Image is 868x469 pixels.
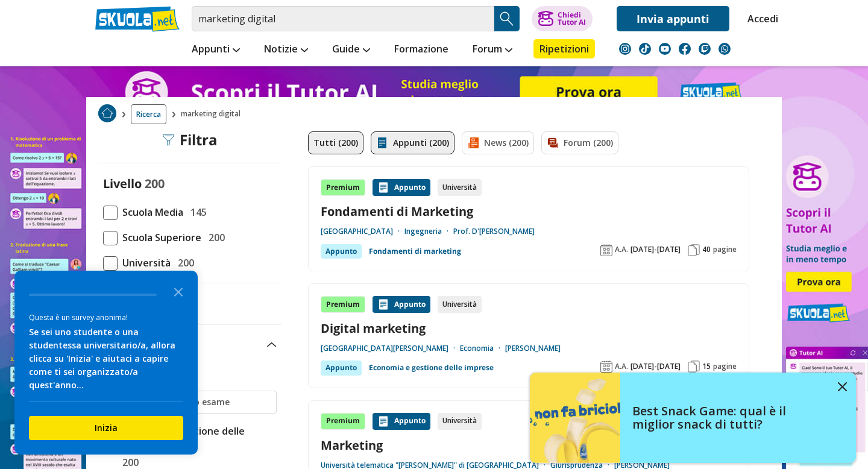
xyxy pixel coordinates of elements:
[192,6,494,31] input: Cerca appunti, riassunti o versioni
[329,39,373,61] a: Guide
[713,362,737,371] span: pagine
[29,312,183,323] div: Questa è un survey anonima!
[369,360,494,375] a: Economia e gestione delle imprese
[460,344,505,353] a: Economia
[125,396,271,408] input: Ricerca materia o esame
[376,137,388,149] img: Appunti filtro contenuto attivo
[639,43,651,55] img: tiktok
[453,227,535,236] a: Prof. D'[PERSON_NAME]
[467,137,479,149] img: News filtro contenuto
[373,413,430,430] div: Appunto
[29,416,183,440] button: Inizia
[98,104,116,124] a: Home
[321,360,362,375] div: Appunto
[498,10,516,28] img: Cerca appunti, riassunti o versioni
[532,6,593,31] button: ChiediTutor AI
[600,360,612,373] img: Anno accademico
[371,131,454,154] a: Appunti (200)
[369,244,461,259] a: Fondamenti di marketing
[438,296,482,313] div: Università
[118,255,171,271] span: Università
[261,39,311,61] a: Notizie
[98,104,116,122] img: Home
[321,227,404,236] a: [GEOGRAPHIC_DATA]
[189,39,243,61] a: Appunti
[391,39,451,61] a: Formazione
[679,43,691,55] img: facebook
[321,413,365,430] div: Premium
[719,43,731,55] img: WhatsApp
[267,342,277,347] img: Apri e chiudi sezione
[615,245,628,254] span: A.A.
[617,6,729,31] a: Invia appunti
[713,245,737,254] span: pagine
[505,344,561,353] a: [PERSON_NAME]
[118,204,183,220] span: Scuola Media
[470,39,515,61] a: Forum
[321,203,737,219] a: Fondamenti di Marketing
[838,382,847,391] img: close
[173,255,194,271] span: 200
[118,230,201,245] span: Scuola Superiore
[321,244,362,259] div: Appunto
[462,131,534,154] a: News (200)
[632,404,829,431] h4: Best Snack Game: qual è il miglior snack di tutti?
[204,230,225,245] span: 200
[131,104,166,124] a: Ricerca
[404,227,453,236] a: Ingegneria
[186,204,207,220] span: 145
[702,362,711,371] span: 15
[533,39,595,58] a: Ripetizioni
[600,244,612,256] img: Anno accademico
[29,326,183,392] div: Se sei uno studente o una studentessa universitario/a, allora clicca su 'Inizia' e aiutaci a capi...
[321,320,737,336] a: Digital marketing
[181,104,245,124] span: marketing digital
[14,271,198,455] div: Survey
[530,373,856,463] a: Best Snack Game: qual è il miglior snack di tutti?
[373,296,430,313] div: Appunto
[699,43,711,55] img: twitch
[166,279,190,303] button: Close the survey
[619,43,631,55] img: instagram
[321,344,460,353] a: [GEOGRAPHIC_DATA][PERSON_NAME]
[103,175,142,192] label: Livello
[558,11,586,26] div: Chiedi Tutor AI
[321,437,737,453] a: Marketing
[438,179,482,196] div: Università
[747,6,773,31] a: Accedi
[377,415,389,427] img: Appunti contenuto
[659,43,671,55] img: youtube
[615,362,628,371] span: A.A.
[631,362,681,371] span: [DATE]-[DATE]
[438,413,482,430] div: Università
[163,134,175,146] img: Filtra filtri mobile
[145,175,165,192] span: 200
[321,296,365,313] div: Premium
[688,244,700,256] img: Pagine
[373,179,430,196] div: Appunto
[631,245,681,254] span: [DATE]-[DATE]
[702,245,711,254] span: 40
[377,181,389,194] img: Appunti contenuto
[377,298,389,310] img: Appunti contenuto
[494,6,520,31] button: Search Button
[163,131,218,148] div: Filtra
[541,131,618,154] a: Forum (200)
[321,179,365,196] div: Premium
[547,137,559,149] img: Forum filtro contenuto
[308,131,363,154] a: Tutti (200)
[688,360,700,373] img: Pagine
